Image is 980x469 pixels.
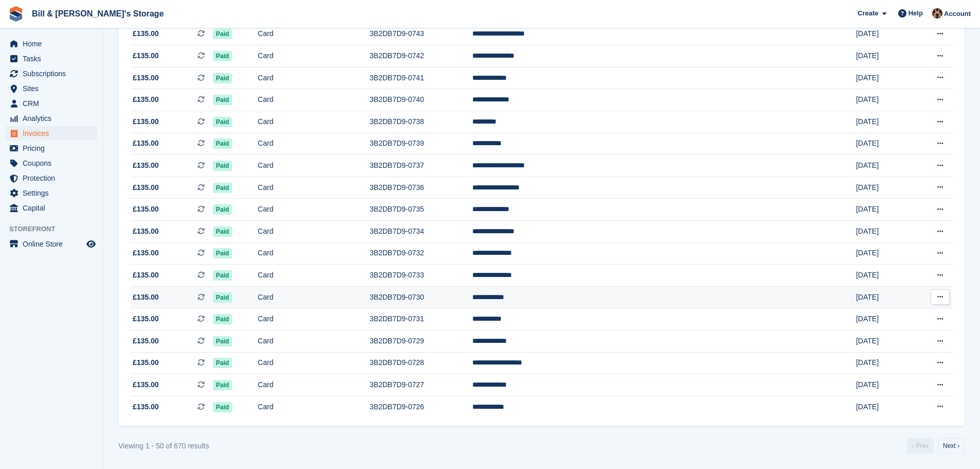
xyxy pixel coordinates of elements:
[856,308,912,331] td: [DATE]
[944,9,971,19] span: Account
[932,8,942,19] img: Jack Bottesch
[370,221,473,243] td: 3B2DB7D9-0734
[213,183,232,193] span: Paid
[133,182,159,193] span: £135.00
[258,331,369,353] td: Card
[856,89,912,111] td: [DATE]
[23,141,84,155] span: Pricing
[856,242,912,265] td: [DATE]
[85,238,97,250] a: Preview store
[370,199,473,221] td: 3B2DB7D9-0735
[856,155,912,177] td: [DATE]
[5,141,97,155] a: menu
[23,66,84,81] span: Subscriptions
[258,23,369,45] td: Card
[258,199,369,221] td: Card
[5,156,97,170] a: menu
[856,45,912,67] td: [DATE]
[213,117,232,127] span: Paid
[856,331,912,353] td: [DATE]
[905,438,967,454] nav: Pages
[5,66,97,81] a: menu
[213,380,232,390] span: Paid
[133,73,159,83] span: £135.00
[23,111,84,126] span: Analytics
[856,199,912,221] td: [DATE]
[370,331,473,353] td: 3B2DB7D9-0729
[133,292,159,303] span: £135.00
[370,265,473,287] td: 3B2DB7D9-0733
[370,308,473,331] td: 3B2DB7D9-0731
[5,186,97,200] a: menu
[370,23,473,45] td: 3B2DB7D9-0743
[258,221,369,243] td: Card
[213,248,232,258] span: Paid
[213,73,232,83] span: Paid
[5,201,97,215] a: menu
[23,37,84,51] span: Home
[370,352,473,374] td: 3B2DB7D9-0728
[5,237,97,251] a: menu
[23,96,84,111] span: CRM
[5,37,97,51] a: menu
[9,224,102,234] span: Storefront
[856,177,912,199] td: [DATE]
[213,95,232,105] span: Paid
[370,133,473,155] td: 3B2DB7D9-0739
[23,81,84,96] span: Sites
[258,89,369,111] td: Card
[370,374,473,396] td: 3B2DB7D9-0727
[133,94,159,105] span: £135.00
[258,155,369,177] td: Card
[856,23,912,45] td: [DATE]
[133,204,159,215] span: £135.00
[370,67,473,89] td: 3B2DB7D9-0741
[213,336,232,346] span: Paid
[856,286,912,308] td: [DATE]
[856,67,912,89] td: [DATE]
[370,45,473,67] td: 3B2DB7D9-0742
[118,441,209,451] div: Viewing 1 - 50 of 670 results
[5,126,97,141] a: menu
[258,308,369,331] td: Card
[908,8,923,19] span: Help
[5,111,97,126] a: menu
[133,160,159,171] span: £135.00
[8,6,24,22] img: stora-icon-8386f47178a22dfd0bd8f6a31ec36ba5ce8667c1dd55bd0f319d3a0aa187defe.svg
[213,358,232,368] span: Paid
[856,133,912,155] td: [DATE]
[258,242,369,265] td: Card
[213,204,232,215] span: Paid
[133,379,159,390] span: £135.00
[213,292,232,303] span: Paid
[258,133,369,155] td: Card
[213,227,232,237] span: Paid
[213,314,232,324] span: Paid
[28,5,168,22] a: Bill & [PERSON_NAME]'s Storage
[133,50,159,61] span: £135.00
[258,45,369,67] td: Card
[23,237,84,251] span: Online Store
[258,352,369,374] td: Card
[213,51,232,61] span: Paid
[133,116,159,127] span: £135.00
[5,81,97,96] a: menu
[5,96,97,111] a: menu
[370,177,473,199] td: 3B2DB7D9-0736
[856,352,912,374] td: [DATE]
[23,51,84,66] span: Tasks
[258,111,369,133] td: Card
[938,438,965,454] a: Next
[370,286,473,308] td: 3B2DB7D9-0730
[370,155,473,177] td: 3B2DB7D9-0737
[213,138,232,149] span: Paid
[258,177,369,199] td: Card
[23,186,84,200] span: Settings
[213,402,232,412] span: Paid
[5,171,97,185] a: menu
[370,89,473,111] td: 3B2DB7D9-0740
[258,396,369,418] td: Card
[856,396,912,418] td: [DATE]
[213,161,232,171] span: Paid
[23,201,84,215] span: Capital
